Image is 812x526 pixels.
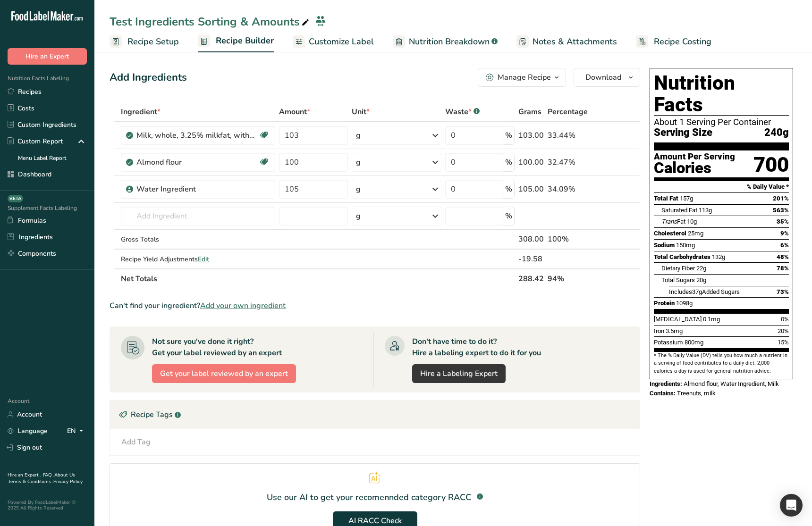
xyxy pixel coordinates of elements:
div: Add Tag [121,436,151,448]
span: Protein [654,300,675,307]
h1: Nutrition Facts [654,72,789,116]
span: Nutrition Breakdown [409,35,490,48]
span: 3.5mg [666,327,683,334]
div: 105.00 [518,184,544,195]
section: % Daily Value * [654,181,789,192]
span: 563% [773,207,789,214]
span: 240g [764,127,789,139]
button: Manage Recipe [478,68,566,87]
div: BETA [8,195,23,202]
div: Test Ingredients Sorting & Amounts [110,13,311,30]
div: EN [67,426,87,437]
span: Download [585,72,621,83]
span: Serving Size [654,127,712,139]
a: Nutrition Breakdown [393,31,498,52]
span: Ingredients: [650,380,682,387]
span: Dietary Fiber [661,265,695,272]
button: Get your label reviewed by an expert [152,364,296,383]
div: 103.00 [518,130,544,141]
span: Recipe Setup [127,35,179,48]
span: 78% [777,265,789,272]
section: * The % Daily Value (DV) tells you how much a nutrient in a serving of food contributes to a dail... [654,352,789,375]
span: Grams [518,106,541,117]
div: Custom Report [8,136,63,146]
span: Cholesterol [654,230,686,237]
div: Almond flour [136,157,254,168]
div: g [356,157,361,168]
span: 22g [696,265,706,272]
div: Waste [445,106,480,117]
span: Amount [279,106,310,117]
span: Iron [654,327,664,334]
a: FAQ . [43,472,54,478]
div: About 1 Serving Per Container [654,117,789,127]
a: Privacy Policy [53,478,83,485]
a: Hire an Expert . [8,472,41,478]
div: Add Ingredients [110,70,187,85]
span: Percentage [548,106,588,117]
span: Recipe Builder [216,34,274,47]
div: Open Intercom Messenger [780,494,803,517]
span: 25mg [688,230,703,237]
i: Trans [661,218,677,225]
span: Edit [198,255,209,264]
div: g [356,184,361,195]
div: Milk, whole, 3.25% milkfat, without added vitamin A and [MEDICAL_DATA] [136,130,254,141]
div: Not sure you've done it right? Get your label reviewed by an expert [152,336,282,359]
div: Manage Recipe [498,72,551,83]
span: 48% [777,253,789,260]
a: Hire a Labeling Expert [412,364,506,383]
span: 10g [687,218,697,225]
div: Gross Totals [121,234,275,244]
span: Saturated Fat [661,207,697,214]
div: Don't have time to do it? Hire a labeling expert to do it for you [412,336,541,359]
span: Notes & Attachments [533,35,617,48]
span: 113g [699,207,712,214]
div: Recipe Yield Adjustments [121,254,275,264]
a: About Us . [8,472,75,485]
span: Customize Label [309,35,374,48]
span: 0% [781,316,789,323]
span: Total Fat [654,195,678,202]
span: Ingredient [121,106,161,117]
div: Water Ingredient [136,184,254,195]
div: 34.09% [548,184,595,195]
div: 33.44% [548,130,595,141]
span: 20% [778,327,789,334]
span: 150mg [676,242,695,249]
a: Customize Label [293,31,374,52]
button: Hire an Expert [8,48,87,65]
span: [MEDICAL_DATA] [654,316,702,323]
span: 35% [777,218,789,225]
div: 100.00 [518,157,544,168]
span: Treenuts, milk [677,390,716,397]
span: Almond flour, Water Ingredient, Milk [684,380,779,387]
div: Powered By FoodLabelMaker © 2025 All Rights Reserved [8,500,87,511]
span: Unit [352,106,370,117]
span: 1098g [676,300,693,307]
span: Sodium [654,242,675,249]
span: Get your label reviewed by an expert [160,368,288,379]
a: Recipe Setup [110,31,179,52]
th: Net Totals [119,268,516,288]
span: 20g [696,276,706,284]
span: 201% [773,195,789,202]
div: g [356,130,361,141]
span: Total Sugars [661,276,695,284]
a: Terms & Conditions . [8,478,53,485]
span: 15% [778,339,789,346]
a: Recipe Costing [636,31,711,52]
span: 800mg [685,339,703,346]
div: Amount Per Serving [654,152,735,161]
a: Notes & Attachments [516,31,617,52]
span: Total Carbohydrates [654,253,710,260]
a: Language [8,423,48,439]
span: Contains: [650,390,676,397]
div: g [356,210,361,222]
button: Download [574,68,640,87]
span: 9% [780,230,789,237]
div: -19.58 [518,253,544,265]
div: Calories [654,161,735,175]
div: Recipe Tags [110,401,640,429]
th: 288.42 [516,268,546,288]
